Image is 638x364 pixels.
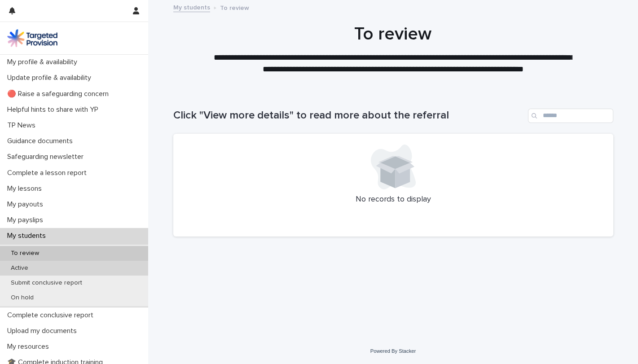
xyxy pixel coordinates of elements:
p: Safeguarding newsletter [4,153,91,161]
p: Upload my documents [4,327,84,335]
p: No records to display [184,195,603,205]
input: Search [528,109,613,123]
p: My payslips [4,216,50,224]
p: Active [4,264,35,272]
p: Helpful hints to share with YP [4,105,106,114]
p: My resources [4,342,56,351]
h1: To review [173,23,613,45]
p: TP News [4,121,43,130]
p: Update profile & availability [4,74,98,82]
img: M5nRWzHhSzIhMunXDL62 [7,29,57,47]
p: To review [4,250,46,257]
p: Guidance documents [4,137,80,145]
p: On hold [4,294,41,302]
p: My payouts [4,200,50,209]
p: My students [4,232,53,240]
p: To review [220,2,249,12]
p: 🔴 Raise a safeguarding concern [4,90,116,98]
a: Powered By Stacker [370,348,416,354]
h1: Click "View more details" to read more about the referral [173,109,524,122]
p: Complete conclusive report [4,311,101,320]
p: Submit conclusive report [4,279,89,287]
p: My profile & availability [4,58,84,66]
a: My students [173,2,210,12]
p: My lessons [4,184,49,193]
p: Complete a lesson report [4,169,94,177]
